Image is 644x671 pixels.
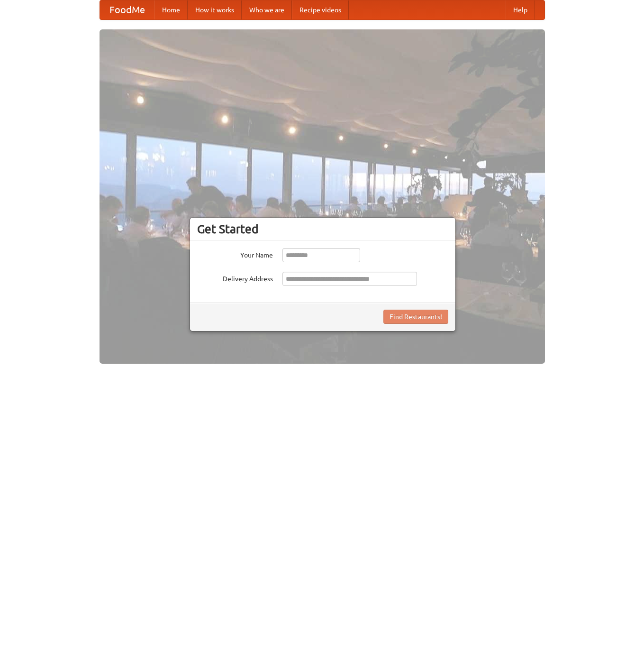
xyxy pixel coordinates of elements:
[383,310,448,324] button: Find Restaurants!
[197,222,448,236] h3: Get Started
[506,0,535,19] a: Help
[100,0,154,19] a: FoodMe
[197,272,273,284] label: Delivery Address
[197,248,273,260] label: Your Name
[242,0,292,19] a: Who we are
[292,0,349,19] a: Recipe videos
[154,0,188,19] a: Home
[188,0,242,19] a: How it works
